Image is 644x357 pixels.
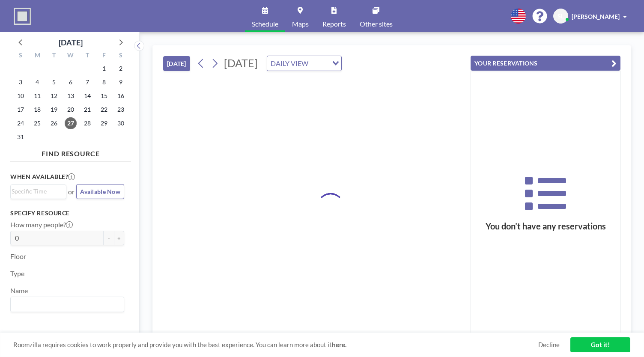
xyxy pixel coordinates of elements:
h3: You don’t have any reservations [471,221,620,232]
label: Floor [10,252,26,261]
label: Name [10,286,28,295]
span: Monday, August 25, 2025 [31,117,43,129]
h4: FIND RESOURCE [10,146,131,158]
div: Search for option [267,56,341,71]
span: Saturday, August 9, 2025 [115,76,127,88]
span: or [68,187,75,196]
span: Sunday, August 17, 2025 [15,104,27,116]
div: Search for option [11,297,124,312]
span: Schedule [252,21,278,27]
span: Reports [322,21,346,27]
span: Monday, August 4, 2025 [31,76,43,88]
button: Available Now [76,184,124,199]
span: Sunday, August 3, 2025 [15,76,27,88]
span: Other sites [360,21,393,27]
span: Friday, August 15, 2025 [98,90,110,102]
span: Wednesday, August 13, 2025 [65,90,77,102]
div: W [63,51,79,62]
span: Friday, August 29, 2025 [98,117,110,129]
div: Search for option [11,185,66,198]
span: Thursday, August 21, 2025 [81,104,93,116]
span: Wednesday, August 6, 2025 [65,76,77,88]
span: Tuesday, August 12, 2025 [48,90,60,102]
div: S [112,51,129,62]
span: Wednesday, August 20, 2025 [65,104,77,116]
button: [DATE] [163,56,190,71]
span: Wednesday, August 27, 2025 [65,117,77,129]
div: F [95,51,112,62]
span: Thursday, August 7, 2025 [81,76,93,88]
span: Thursday, August 14, 2025 [81,90,93,102]
span: Saturday, August 30, 2025 [115,117,127,129]
button: + [114,231,124,245]
span: Sunday, August 24, 2025 [15,117,27,129]
span: Friday, August 1, 2025 [98,62,110,74]
h3: Specify resource [10,209,124,217]
a: Got it! [570,337,630,352]
img: organization-logo [14,8,31,25]
div: M [29,51,46,62]
span: Saturday, August 23, 2025 [115,104,127,116]
span: Saturday, August 16, 2025 [115,90,127,102]
input: Search for option [12,187,61,196]
a: Decline [538,341,560,349]
span: DAILY VIEW [269,58,310,69]
span: Sunday, August 31, 2025 [15,131,27,143]
span: Available Now [80,188,120,195]
span: Friday, August 8, 2025 [98,76,110,88]
span: SL [558,12,564,20]
label: Type [10,269,24,278]
div: T [79,51,95,62]
span: Sunday, August 10, 2025 [15,90,27,102]
span: Friday, August 22, 2025 [98,104,110,116]
span: [PERSON_NAME] [572,13,620,20]
label: How many people? [10,220,73,229]
span: Maps [292,21,309,27]
span: Monday, August 11, 2025 [31,90,43,102]
input: Search for option [311,58,327,69]
a: here. [332,341,346,348]
span: Saturday, August 2, 2025 [115,62,127,74]
div: T [46,51,63,62]
span: Tuesday, August 5, 2025 [48,76,60,88]
input: Search for option [12,299,119,310]
div: S [12,51,29,62]
span: Roomzilla requires cookies to work properly and provide you with the best experience. You can lea... [13,341,538,349]
div: [DATE] [59,36,83,48]
span: Tuesday, August 26, 2025 [48,117,60,129]
span: Thursday, August 28, 2025 [81,117,93,129]
span: [DATE] [224,57,258,69]
button: YOUR RESERVATIONS [471,56,620,71]
span: Monday, August 18, 2025 [31,104,43,116]
span: Tuesday, August 19, 2025 [48,104,60,116]
button: - [104,231,114,245]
